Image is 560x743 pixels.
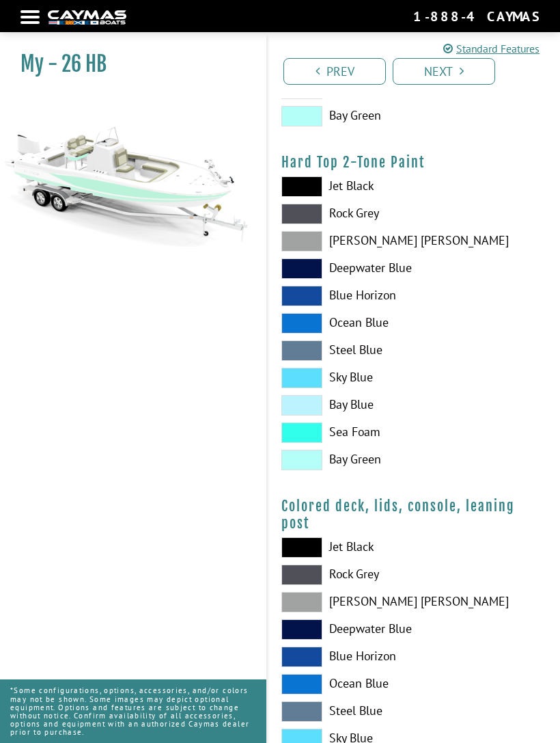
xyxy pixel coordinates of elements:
[281,565,546,585] label: Rock Grey
[10,679,256,743] p: *Some configurations, options, accessories, and/or colors may not be shown. Some images may depic...
[20,51,232,77] h1: My - 26 HB
[281,619,546,640] label: Deepwater Blue
[281,647,546,667] label: Blue Horizon
[281,154,546,171] h4: Hard Top 2-Tone Paint
[281,701,546,722] label: Steel Blue
[281,176,546,197] label: Jet Black
[281,422,546,443] label: Sea Foam
[443,40,540,57] a: Standard Features
[281,674,546,694] label: Ocean Blue
[281,204,546,224] label: Rock Grey
[281,450,546,470] label: Bay Green
[281,231,546,252] label: [PERSON_NAME] [PERSON_NAME]
[283,58,386,85] a: Prev
[281,258,546,279] label: Deepwater Blue
[281,498,546,532] h4: Colored deck, lids, console, leaning post
[393,58,495,85] a: Next
[281,106,546,126] label: Bay Green
[281,368,546,388] label: Sky Blue
[281,395,546,416] label: Bay Blue
[281,537,546,558] label: Jet Black
[281,286,546,306] label: Blue Horizon
[281,592,546,612] label: [PERSON_NAME] [PERSON_NAME]
[413,8,540,25] div: 1-888-4CAYMAS
[48,10,126,25] img: white-logo-c9c8dbefe5ff5ceceb0f0178aa75bf4bb51f6bca0971e226c86eb53dfe498488.png
[281,340,546,361] label: Steel Blue
[281,313,546,334] label: Ocean Blue
[280,56,560,85] ul: Pagination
